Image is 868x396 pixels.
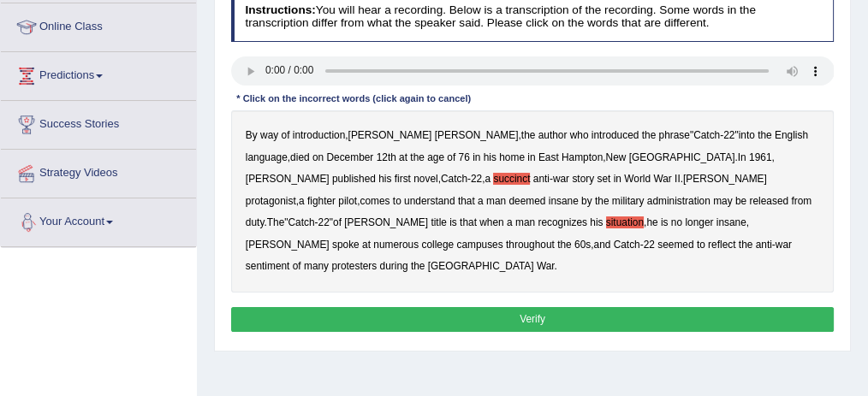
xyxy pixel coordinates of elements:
[624,173,651,185] b: World
[593,239,610,251] b: and
[331,260,377,272] b: protesters
[421,239,454,251] b: college
[506,239,555,251] b: throughout
[428,260,534,272] b: [GEOGRAPHIC_DATA]
[246,195,296,207] b: protagonist
[758,129,772,141] b: the
[612,195,645,207] b: military
[738,151,746,163] b: In
[693,129,720,141] b: Catch
[486,195,506,207] b: man
[471,173,482,185] b: 22
[533,173,550,185] b: anti
[570,129,589,141] b: who
[735,195,746,207] b: be
[427,151,444,163] b: age
[393,195,401,207] b: to
[304,260,329,272] b: many
[231,110,835,293] div: , , " - " , , . , , - , - . , , . " - " , , , - - .
[675,173,681,185] b: II
[360,195,389,207] b: comes
[739,129,755,141] b: into
[756,239,772,251] b: anti
[661,216,669,228] b: is
[413,173,437,185] b: novel
[231,307,835,332] button: Verify
[538,151,559,163] b: East
[749,195,788,207] b: released
[646,216,657,228] b: he
[479,216,503,228] b: when
[246,173,330,185] b: [PERSON_NAME]
[499,151,525,163] b: home
[749,151,771,163] b: 1961
[282,129,290,141] b: of
[647,195,710,207] b: administration
[713,195,732,207] b: may
[629,151,735,163] b: [GEOGRAPHIC_DATA]
[605,151,626,163] b: New
[318,216,330,228] b: 22
[312,151,324,163] b: on
[642,129,657,141] b: the
[590,216,603,228] b: his
[333,216,342,228] b: of
[245,3,315,16] b: Instructions:
[307,195,336,207] b: fighter
[447,151,455,163] b: of
[549,195,579,207] b: insane
[473,151,480,163] b: in
[411,260,425,272] b: the
[246,239,330,251] b: [PERSON_NAME]
[723,129,734,141] b: 22
[231,92,477,107] div: * Click on the incorrect words (click again to cancel)
[449,216,457,228] b: is
[1,101,196,144] a: Success Stories
[614,239,640,251] b: Catch
[557,239,572,251] b: the
[293,129,345,141] b: introduction
[246,151,288,163] b: language
[592,129,639,141] b: introduced
[459,151,470,163] b: 76
[614,173,621,185] b: in
[290,151,309,163] b: died
[299,195,305,207] b: a
[288,216,314,228] b: Catch
[553,173,569,185] b: war
[456,239,502,251] b: campuses
[1,198,196,241] a: Your Account
[260,129,278,141] b: way
[683,173,767,185] b: [PERSON_NAME]
[246,216,265,228] b: duty
[685,216,713,228] b: longer
[373,239,419,251] b: numerous
[478,195,484,207] b: a
[708,239,735,251] b: reflect
[362,239,371,251] b: at
[572,173,594,185] b: story
[485,173,490,185] b: a
[484,151,496,163] b: his
[538,129,568,141] b: author
[507,216,513,228] b: a
[538,216,587,228] b: recognizes
[776,239,792,251] b: war
[697,239,705,251] b: to
[338,195,357,207] b: pilot
[671,216,682,228] b: no
[460,216,477,228] b: that
[644,239,655,251] b: 22
[377,151,396,163] b: 12th
[574,239,591,251] b: 60s
[581,195,592,207] b: by
[246,129,258,141] b: By
[378,173,391,185] b: his
[332,173,376,185] b: published
[658,129,689,141] b: phrase
[597,173,610,185] b: set
[348,129,432,141] b: [PERSON_NAME]
[395,173,411,185] b: first
[1,3,196,46] a: Online Class
[791,195,812,207] b: from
